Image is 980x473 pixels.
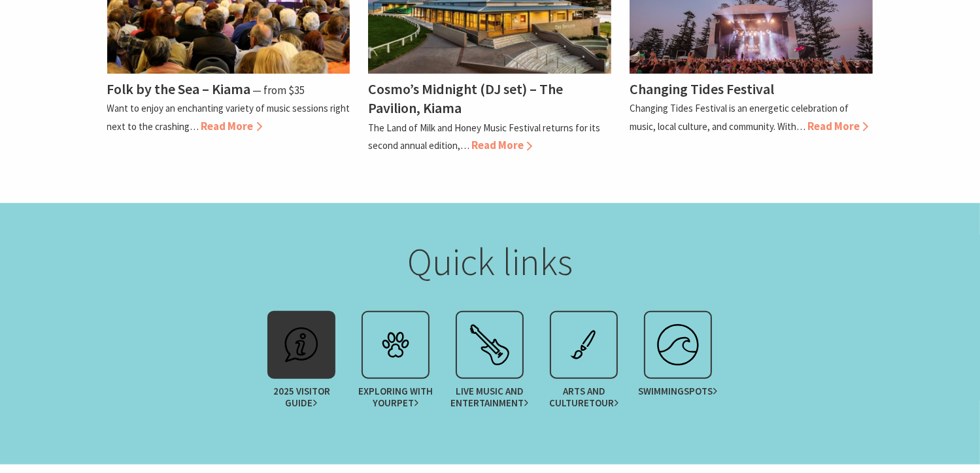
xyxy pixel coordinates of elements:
[638,385,718,397] span: Swimming
[369,319,422,371] img: petcare.svg
[543,385,625,409] span: Arts and Culture
[254,311,348,416] a: 2025 VisitorGuide
[652,319,704,371] img: surfing.svg
[630,80,774,98] h4: Changing Tides Festival
[589,397,619,409] span: Tour
[464,319,516,371] img: festival.svg
[253,83,305,97] span: ⁠— from $35
[348,311,443,416] a: Exploring with yourPet
[807,119,868,133] span: Read More
[261,385,343,409] span: 2025 Visitor
[234,239,747,285] h2: Quick links
[201,119,262,133] span: Read More
[397,397,419,409] span: Pet
[449,385,531,409] span: Live Music and
[537,311,631,416] a: Arts and CultureTour
[450,397,529,409] span: Entertainment
[285,397,318,409] span: Guide
[558,319,610,371] img: exhibit.svg
[368,122,600,152] p: The Land of Milk and Honey Music Festival returns for its second annual edition,…
[107,102,350,132] p: Want to enjoy an enchanting variety of music sessions right next to the crashing…
[368,80,563,117] h4: Cosmo’s Midnight (DJ set) – The Pavilion, Kiama
[355,385,437,409] span: Exploring with your
[275,319,328,371] img: info.svg
[107,80,251,98] h4: Folk by the Sea – Kiama
[443,311,537,416] a: Live Music andEntertainment
[630,102,849,132] p: Changing Tides Festival is an energetic celebration of music, local culture, and community. With…
[471,138,532,152] span: Read More
[684,385,718,397] span: spots
[631,311,725,416] a: Swimmingspots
